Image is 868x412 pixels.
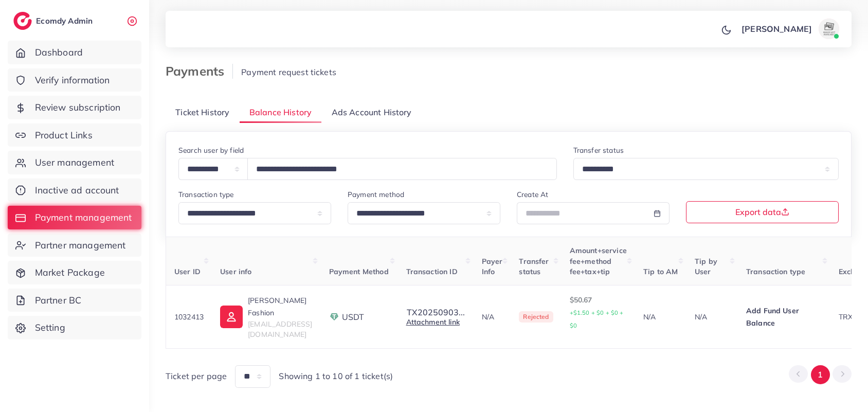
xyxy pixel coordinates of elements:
a: Inactive ad account [8,178,141,202]
span: Partner BC [35,294,82,307]
label: Transaction type [178,189,234,200]
a: Review subscription [8,96,141,119]
h2: Ecomdy Admin [36,16,95,26]
p: $50.67 [570,294,627,332]
a: Setting [8,316,141,339]
p: N/A [695,311,730,323]
a: Payment management [8,206,141,229]
label: Search user by field [178,145,244,155]
a: Partner management [8,234,141,257]
button: TX20250903... [406,308,465,317]
span: Payer Info [482,257,503,276]
span: Transaction type [746,267,806,276]
img: logo [13,12,32,30]
span: Ads Account History [332,106,412,118]
span: Transfer status [519,257,549,276]
span: Amount+service fee+method fee+tax+tip [570,246,627,276]
button: Export data [686,201,839,223]
span: Tip by User [695,257,717,276]
span: Rejected [519,311,553,323]
span: Review subscription [35,101,121,114]
span: User management [35,156,114,169]
span: Balance History [249,106,312,118]
p: N/A [643,311,678,323]
h3: Payments [166,64,233,79]
span: Payment request tickets [241,67,336,77]
span: Market Package [35,266,105,279]
span: Dashboard [35,46,83,59]
button: Go to page 1 [811,365,830,384]
span: Inactive ad account [35,184,119,197]
a: [PERSON_NAME]avatar [736,19,843,39]
label: Payment method [348,189,404,200]
img: avatar [819,19,839,39]
span: USDT [342,311,365,323]
span: Payment Method [329,267,389,276]
label: Transfer status [573,145,624,155]
span: Partner management [35,239,126,252]
img: payment [329,312,339,322]
img: ic-user-info.36bf1079.svg [220,306,243,328]
a: Product Links [8,123,141,147]
a: Verify information [8,68,141,92]
label: Create At [517,189,548,200]
a: User management [8,151,141,174]
span: User ID [174,267,201,276]
span: Ticket per page [166,370,227,382]
p: [PERSON_NAME] Fashion [248,294,312,319]
p: Add Fund User Balance [746,304,822,329]
p: N/A [482,311,503,323]
span: Ticket History [175,106,229,118]
span: Transaction ID [406,267,458,276]
a: Market Package [8,261,141,284]
span: Verify information [35,74,110,87]
span: Tip to AM [643,267,678,276]
p: 1032413 [174,311,204,323]
a: logoEcomdy Admin [13,12,95,30]
span: Showing 1 to 10 of 1 ticket(s) [279,370,393,382]
a: Attachment link [406,317,460,327]
span: [EMAIL_ADDRESS][DOMAIN_NAME] [248,319,312,339]
span: Product Links [35,129,93,142]
span: Payment management [35,211,132,224]
a: Partner BC [8,289,141,312]
ul: Pagination [789,365,852,384]
span: Export data [735,208,789,216]
p: [PERSON_NAME] [742,23,812,35]
a: Dashboard [8,41,141,64]
span: User info [220,267,251,276]
small: +$1.50 + $0 + $0 + $0 [570,309,624,329]
span: Setting [35,321,65,334]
